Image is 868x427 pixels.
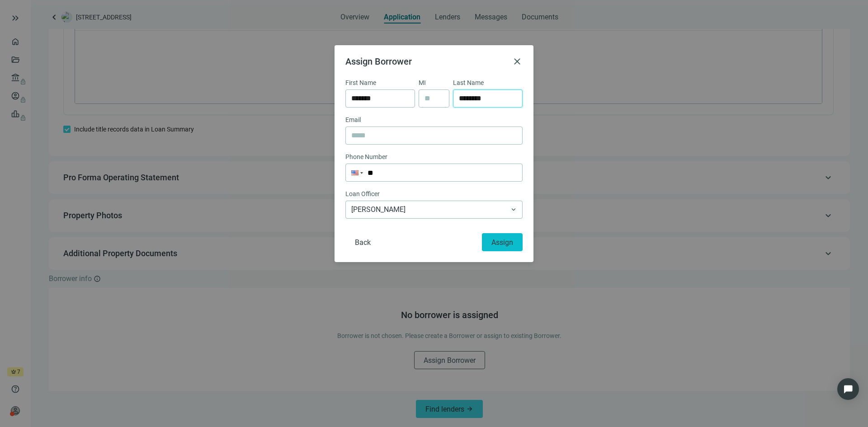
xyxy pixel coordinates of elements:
span: Loan Officer [345,189,380,199]
div: United States: + 1 [346,164,363,181]
span: John Barbato [351,201,517,218]
span: MI [419,78,426,88]
span: Assign [491,238,513,247]
button: Back [345,233,380,251]
span: Phone Number [345,152,387,162]
span: Back [355,238,371,247]
button: Assign [482,233,523,251]
div: Open Intercom Messenger [837,378,859,400]
span: First Name [345,78,376,88]
button: close [512,56,523,67]
body: Rich Text Area. Press ALT-0 for help. [7,7,740,16]
span: Last Name [453,78,484,88]
span: Email [345,115,361,125]
span: Assign Borrower [345,56,412,67]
